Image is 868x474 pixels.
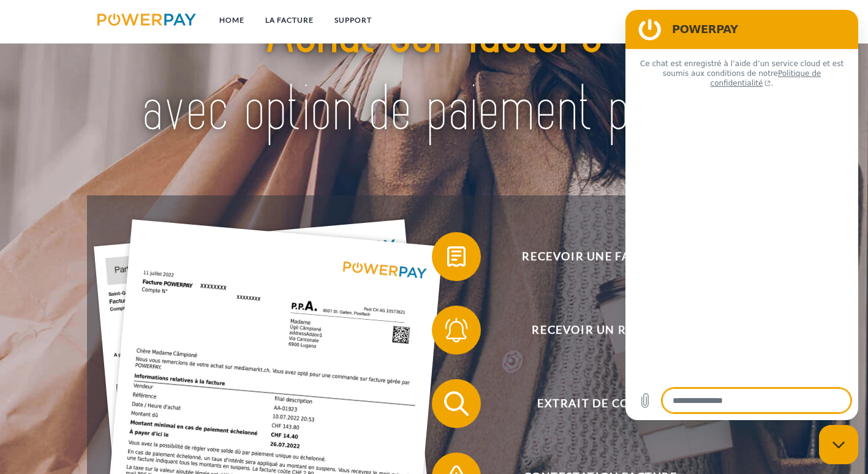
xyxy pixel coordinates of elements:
button: Recevoir une facture ? [432,232,750,281]
img: qb_bell.svg [441,315,472,345]
a: Support [324,9,382,31]
span: Recevoir un rappel? [450,306,750,355]
a: CG [713,9,745,31]
a: LA FACTURE [255,9,324,31]
iframe: Fenêtre de messagerie [625,10,858,420]
a: Home [209,9,255,31]
img: logo-powerpay.svg [97,13,196,26]
span: Recevoir une facture ? [450,232,750,281]
span: Extrait de compte [450,379,750,428]
button: Recevoir un rappel? [432,306,750,355]
iframe: Bouton de lancement de la fenêtre de messagerie, conversation en cours [819,425,858,464]
button: Extrait de compte [432,379,750,428]
img: qb_search.svg [441,388,472,419]
img: qb_bill.svg [441,241,472,272]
